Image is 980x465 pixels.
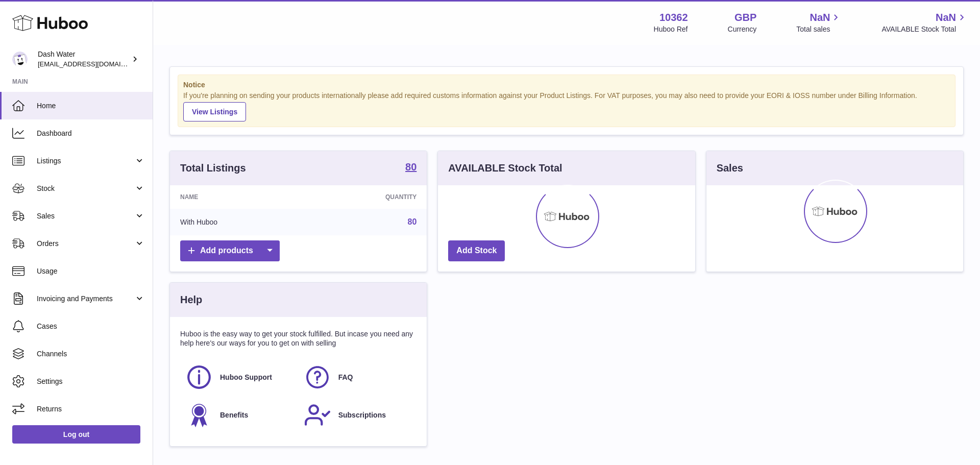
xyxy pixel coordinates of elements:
h3: Total Listings [180,161,246,175]
span: Returns [37,404,145,414]
h3: Help [180,293,202,307]
span: Stock [37,184,134,193]
span: NaN [936,11,956,25]
a: Add products [180,240,280,261]
strong: Notice [183,80,950,90]
span: Benefits [220,410,248,420]
a: NaN AVAILABLE Stock Total [881,11,968,34]
a: Add Stock [448,240,505,261]
span: Channels [37,349,145,359]
a: FAQ [304,363,412,391]
h3: Sales [717,161,743,175]
span: Cases [37,322,145,331]
a: Subscriptions [304,401,412,429]
strong: 10362 [659,11,688,25]
span: Home [37,101,145,111]
span: Orders [37,239,134,249]
span: Total sales [796,25,842,34]
span: Invoicing and Payments [37,294,134,304]
img: internalAdmin-10362@internal.huboo.com [12,52,28,67]
span: Dashboard [37,129,145,138]
span: Subscriptions [338,410,386,420]
div: Huboo Ref [654,25,688,34]
span: Listings [37,156,134,166]
span: [EMAIL_ADDRESS][DOMAIN_NAME] [38,60,150,68]
span: Usage [37,266,145,276]
a: Log out [12,425,140,444]
span: AVAILABLE Stock Total [881,25,968,34]
a: 80 [408,217,417,226]
a: Huboo Support [185,363,293,391]
td: With Huboo [170,209,306,235]
a: NaN Total sales [796,11,842,34]
div: Currency [728,25,757,34]
a: 80 [405,162,416,174]
span: NaN [810,11,830,25]
a: Benefits [185,401,293,429]
span: Sales [37,211,134,221]
span: Huboo Support [220,373,272,382]
th: Quantity [306,185,427,209]
span: FAQ [338,373,353,382]
h3: AVAILABLE Stock Total [448,161,562,175]
div: If you're planning on sending your products internationally please add required customs informati... [183,91,950,121]
a: View Listings [183,102,246,121]
p: Huboo is the easy way to get your stock fulfilled. But incase you need any help here's our ways f... [180,329,416,349]
strong: GBP [734,11,756,25]
span: Settings [37,377,145,386]
th: Name [170,185,306,209]
strong: 80 [405,162,416,172]
div: Dash Water [38,50,130,69]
